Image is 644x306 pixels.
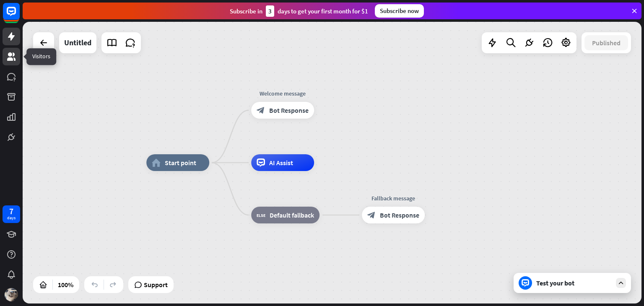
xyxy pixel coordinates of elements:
[356,194,431,202] div: Fallback message
[7,3,32,29] button: Open LiveChat chat widget
[9,207,13,215] div: 7
[269,158,293,167] span: AI Assist
[165,158,196,167] span: Start point
[230,5,368,17] div: Subscribe in days to get your first month for $1
[367,211,376,219] i: block_bot_response
[64,32,91,53] div: Untitled
[375,4,424,18] div: Subscribe now
[266,5,274,17] div: 3
[7,215,16,221] div: days
[270,211,314,219] span: Default fallback
[144,278,168,291] span: Support
[257,211,265,219] i: block_fallback
[269,106,309,114] span: Bot Response
[55,278,76,291] div: 100%
[245,89,320,98] div: Welcome message
[257,106,265,114] i: block_bot_response
[152,158,161,167] i: home_2
[380,211,419,219] span: Bot Response
[536,279,612,287] div: Test your bot
[584,35,628,50] button: Published
[3,205,20,223] a: 7 days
